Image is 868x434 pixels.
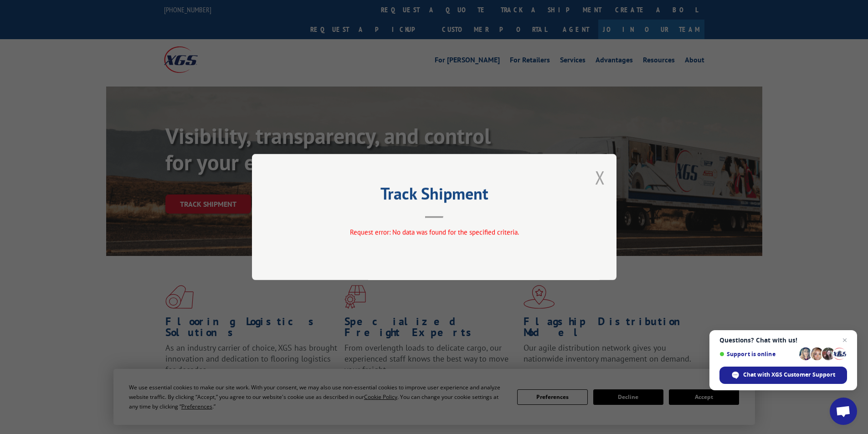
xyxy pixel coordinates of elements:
[839,335,850,346] span: Close chat
[298,187,571,204] h2: Track Shipment
[719,367,847,384] div: Chat with XGS Customer Support
[743,371,835,379] span: Chat with XGS Customer Support
[719,337,847,344] span: Questions? Chat with us!
[719,351,796,357] span: Support is online
[830,398,857,425] div: Open chat
[349,228,519,236] span: Request error: No data was found for the specified criteria.
[595,165,605,189] button: Close modal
